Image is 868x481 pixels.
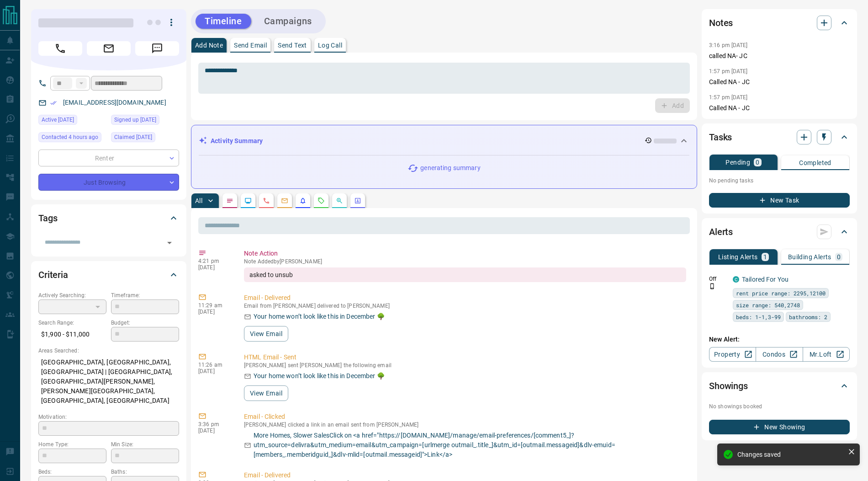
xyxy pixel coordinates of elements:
[226,197,233,204] svg: Notes
[198,302,230,309] p: 11:29 am
[709,68,748,75] p: 1:57 pm [DATE]
[244,249,686,258] p: Note Action
[244,422,686,428] p: [PERSON_NAME] clicked a link in an email sent from [PERSON_NAME]
[211,136,263,146] p: Activity Summary
[709,224,733,239] h2: Alerts
[111,440,179,449] p: Min Size:
[198,264,230,271] p: [DATE]
[114,115,156,124] span: Signed up [DATE]
[756,347,803,362] a: Condos
[254,312,385,321] p: Your home won’t look like this in December 🌳
[38,413,179,421] p: Motivation:
[709,283,715,289] svg: Push Notification Only
[709,103,850,113] p: Called NA - JC
[135,41,179,56] span: Message
[718,254,758,260] p: Listing Alerts
[736,312,781,321] span: beds: 1-1,3-99
[38,347,179,355] p: Areas Searched:
[234,42,267,48] p: Send Email
[38,41,82,56] span: Call
[837,254,841,260] p: 0
[742,276,789,283] a: Tailored For You
[198,258,230,264] p: 4:21 pm
[244,362,686,369] p: [PERSON_NAME] sent [PERSON_NAME] the following email
[38,267,68,282] h2: Criteria
[255,14,321,29] button: Campaigns
[318,42,342,48] p: Log Call
[111,132,179,145] div: Wed Apr 30 2025
[736,300,800,310] span: size range: 540,2748
[195,198,202,204] p: All
[38,174,179,191] div: Just Browsing
[163,236,176,249] button: Open
[709,51,850,61] p: called NA- JC
[111,115,179,128] div: Wed Apr 30 2025
[733,276,739,283] div: condos.ca
[63,99,166,106] a: [EMAIL_ADDRESS][DOMAIN_NAME]
[244,412,686,422] p: Email - Clicked
[38,468,106,476] p: Beds:
[278,42,307,48] p: Send Text
[737,451,844,458] div: Changes saved
[38,327,106,342] p: $1,900 - $11,000
[114,133,152,142] span: Claimed [DATE]
[198,368,230,374] p: [DATE]
[244,303,686,309] p: Email from [PERSON_NAME] delivered to [PERSON_NAME]
[299,197,307,204] svg: Listing Alerts
[725,159,750,166] p: Pending
[87,41,131,56] span: Email
[709,335,850,344] p: New Alert:
[709,42,748,48] p: 3:16 pm [DATE]
[195,42,223,48] p: Add Note
[254,371,385,381] p: Your home won’t look like this in December 🌳
[709,12,850,34] div: Notes
[709,379,748,393] h2: Showings
[709,275,727,283] p: Off
[709,402,850,411] p: No showings booked
[420,163,480,173] p: generating summary
[38,319,106,327] p: Search Range:
[199,133,689,150] div: Activity Summary
[281,197,288,204] svg: Emails
[709,16,733,30] h2: Notes
[198,362,230,368] p: 11:26 am
[244,258,686,265] p: Note Added by [PERSON_NAME]
[198,421,230,428] p: 3:36 pm
[111,291,179,299] p: Timeframe:
[244,353,686,362] p: HTML Email - Sent
[336,197,343,204] svg: Opportunities
[709,130,732,144] h2: Tasks
[736,289,826,298] span: rent price range: 2295,12100
[789,312,827,321] span: bathrooms: 2
[318,197,325,204] svg: Requests
[763,254,767,260] p: 1
[799,160,831,166] p: Completed
[709,221,850,243] div: Alerts
[244,293,686,303] p: Email - Delivered
[111,468,179,476] p: Baths:
[42,115,74,124] span: Active [DATE]
[38,132,106,145] div: Mon Sep 15 2025
[244,385,288,401] button: View Email
[244,470,686,480] p: Email - Delivered
[709,94,748,101] p: 1:57 pm [DATE]
[709,77,850,87] p: Called NA - JC
[42,133,98,142] span: Contacted 4 hours ago
[354,197,361,204] svg: Agent Actions
[709,420,850,434] button: New Showing
[38,207,179,229] div: Tags
[244,267,686,282] div: asked to unsub
[709,193,850,208] button: New Task
[254,431,686,460] p: More Homes, Slower SalesClick on <a href="https://[DOMAIN_NAME]/manage/email-preferences/[comment...
[198,309,230,315] p: [DATE]
[38,115,106,128] div: Wed Jul 30 2025
[709,126,850,148] div: Tasks
[198,428,230,434] p: [DATE]
[38,211,57,225] h2: Tags
[756,159,759,166] p: 0
[244,197,252,204] svg: Lead Browsing Activity
[709,375,850,397] div: Showings
[38,355,179,408] p: [GEOGRAPHIC_DATA], [GEOGRAPHIC_DATA], [GEOGRAPHIC_DATA] | [GEOGRAPHIC_DATA], [GEOGRAPHIC_DATA][PE...
[709,347,756,362] a: Property
[38,440,106,449] p: Home Type:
